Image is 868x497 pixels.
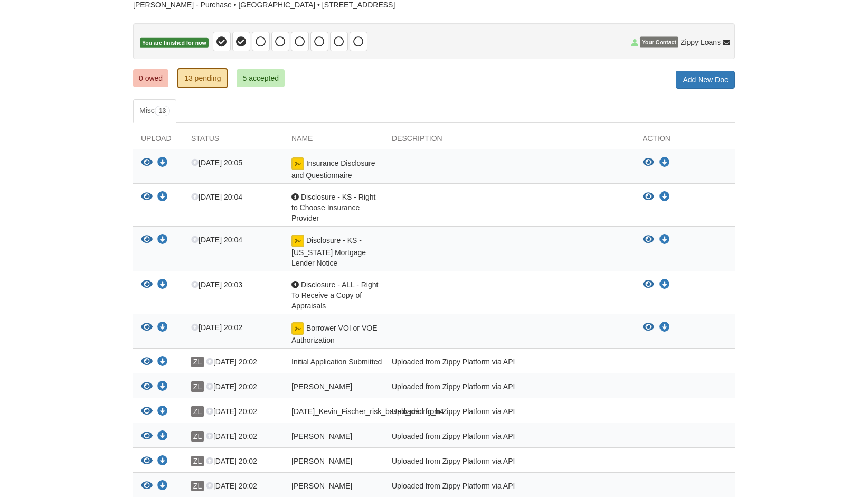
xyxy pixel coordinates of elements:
[141,456,153,467] button: View Kevin_Fischer_sms_consent
[206,482,257,490] span: [DATE] 20:02
[191,158,242,167] span: [DATE] 20:05
[384,357,635,370] div: Uploaded from Zippy Platform via API
[141,279,153,290] button: View Disclosure - ALL - Right To Receive a Copy of Appraisals
[206,432,257,440] span: [DATE] 20:02
[133,133,183,149] div: Upload
[191,406,204,417] span: ZL
[659,193,670,201] a: Download Disclosure - KS - Right to Choose Insurance Provider
[191,431,204,442] span: ZL
[291,159,375,180] span: Insurance Disclosure and Questionnaire
[206,407,257,416] span: [DATE] 20:02
[291,457,352,465] span: [PERSON_NAME]
[291,432,352,440] span: [PERSON_NAME]
[191,481,204,491] span: ZL
[157,193,168,202] a: Download Disclosure - KS - Right to Choose Insurance Provider
[157,433,168,441] a: Download Kevin_Fischer_true_and_correct_consent
[157,383,168,391] a: Download Kevin_Fischer_credit_authorization
[384,406,635,420] div: Uploaded from Zippy Platform via API
[291,322,304,335] img: Document fully signed
[157,159,168,167] a: Download Insurance Disclosure and Questionnaire
[141,406,153,417] button: View 08-08-2025_Kevin_Fischer_risk_based_pricing_h4
[291,280,378,310] span: Disclosure - ALL - Right To Receive a Copy of Appraisals
[291,193,375,222] span: Disclosure - KS - Right to Choose Insurance Provider
[291,382,352,391] span: [PERSON_NAME]
[384,456,635,470] div: Uploaded from Zippy Platform via API
[140,38,209,48] span: You are finished for now
[191,381,204,392] span: ZL
[384,431,635,445] div: Uploaded from Zippy Platform via API
[640,37,678,48] span: Your Contact
[133,1,735,10] div: [PERSON_NAME] - Purchase • [GEOGRAPHIC_DATA] • [STREET_ADDRESS]
[643,279,654,290] button: View Disclosure - ALL - Right To Receive a Copy of Appraisals
[643,192,654,202] button: View Disclosure - KS - Right to Choose Insurance Provider
[183,133,284,149] div: Status
[141,431,153,442] button: View Kevin_Fischer_true_and_correct_consent
[177,68,228,88] a: 13 pending
[141,322,153,333] button: View Borrower VOI or VOE Authorization
[141,192,153,203] button: View Disclosure - KS - Right to Choose Insurance Provider
[141,357,153,368] button: View Initial Application Submitted
[191,193,242,201] span: [DATE] 20:04
[291,236,366,267] span: Disclosure - KS - [US_STATE] Mortgage Lender Notice
[191,456,204,466] span: ZL
[133,99,176,123] a: Misc
[206,358,257,366] span: [DATE] 20:02
[157,358,168,367] a: Download Initial Application Submitted
[191,357,204,367] span: ZL
[206,382,257,391] span: [DATE] 20:02
[635,133,735,149] div: Action
[141,481,153,492] button: View Kevin_Fischer_terms_of_use
[384,481,635,494] div: Uploaded from Zippy Platform via API
[157,408,168,416] a: Download 08-08-2025_Kevin_Fischer_risk_based_pricing_h4
[291,407,444,416] span: [DATE]_Kevin_Fischer_risk_based_pricing_h4
[191,323,242,332] span: [DATE] 20:02
[291,235,304,247] img: Document fully signed
[291,358,382,366] span: Initial Application Submitted
[681,37,721,48] span: Zippy Loans
[643,322,654,333] button: View Borrower VOI or VOE Authorization
[643,235,654,245] button: View Disclosure - KS - Kansas Mortgage Lender Notice
[659,236,670,244] a: Download Disclosure - KS - Kansas Mortgage Lender Notice
[157,324,168,332] a: Download Borrower VOI or VOE Authorization
[659,323,670,332] a: Download Borrower VOI or VOE Authorization
[191,280,242,289] span: [DATE] 20:03
[676,71,735,89] a: Add New Doc
[191,236,242,244] span: [DATE] 20:04
[141,235,153,246] button: View Disclosure - KS - Kansas Mortgage Lender Notice
[291,482,352,490] span: [PERSON_NAME]
[157,281,168,289] a: Download Disclosure - ALL - Right To Receive a Copy of Appraisals
[133,69,168,87] a: 0 owed
[384,381,635,395] div: Uploaded from Zippy Platform via API
[291,157,304,170] img: Document fully signed
[659,158,670,167] a: Download Insurance Disclosure and Questionnaire
[659,280,670,289] a: Download Disclosure - ALL - Right To Receive a Copy of Appraisals
[237,69,285,87] a: 5 accepted
[157,457,168,466] a: Download Kevin_Fischer_sms_consent
[206,457,257,465] span: [DATE] 20:02
[155,106,170,116] span: 13
[141,381,153,392] button: View Kevin_Fischer_credit_authorization
[643,157,654,168] button: View Insurance Disclosure and Questionnaire
[384,133,635,149] div: Description
[291,324,377,344] span: Borrower VOI or VOE Authorization
[284,133,384,149] div: Name
[157,236,168,245] a: Download Disclosure - KS - Kansas Mortgage Lender Notice
[141,157,153,168] button: View Insurance Disclosure and Questionnaire
[157,482,168,491] a: Download Kevin_Fischer_terms_of_use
